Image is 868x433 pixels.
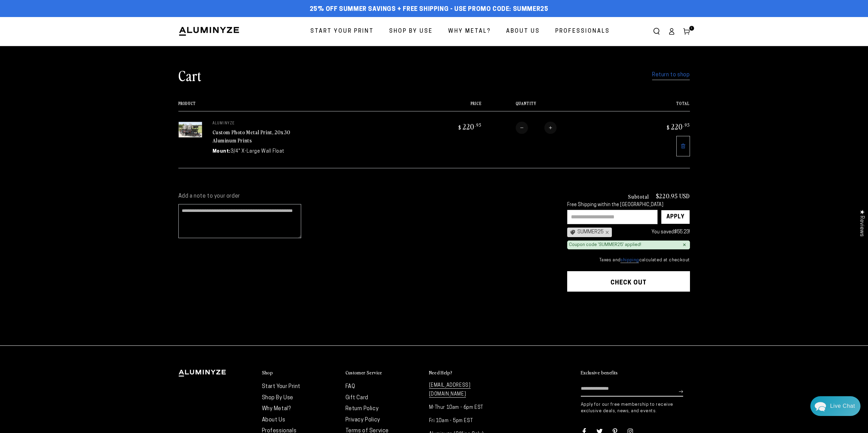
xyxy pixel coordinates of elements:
th: Total [624,101,690,111]
th: Price [416,101,482,111]
span: $55.23 [674,230,689,235]
h2: Customer Service [345,370,382,376]
a: Shop By Use [262,395,294,401]
label: Add a note to your order [178,193,554,200]
summary: Exclusive benefits [581,370,690,376]
bdi: 220 [666,122,690,131]
span: 1 [691,26,693,31]
span: 25% off Summer Savings + Free Shipping - Use Promo Code: SUMMER25 [310,6,548,13]
span: Professionals [555,27,610,36]
a: Start Your Print [305,22,379,41]
span: Why Metal? [448,27,491,36]
p: Fri 10am - 5pm EST [429,417,506,425]
a: Gift Card [345,395,368,401]
sup: .95 [475,122,482,128]
img: Aluminyze [178,26,240,36]
div: Free Shipping within the [GEOGRAPHIC_DATA] [567,202,690,208]
h3: Subtotal [628,194,649,199]
div: SUMMER25 [567,228,612,237]
span: Start Your Print [310,27,374,36]
a: Why Metal? [262,406,291,412]
a: Remove 20"x30" Rectangle Silver Matte Aluminyzed Photo [676,136,690,156]
div: Coupon code 'SUMMER25' applied! [569,242,641,248]
button: Check out [567,271,690,292]
a: Shop By Use [384,22,438,41]
button: Subscribe [679,381,683,402]
bdi: 220 [457,122,482,131]
summary: Search our site [649,24,664,39]
a: About Us [501,22,545,41]
small: Taxes and calculated at checkout [567,257,690,264]
div: Click to open Judge.me floating reviews tab [855,204,868,242]
th: Quantity [482,101,624,111]
a: FAQ [345,384,355,389]
div: Chat widget toggle [810,396,860,416]
dd: 3/4" X-Large Wall Float [231,148,284,155]
h2: Exclusive benefits [581,370,618,376]
a: Return Policy [345,406,379,412]
a: Start Your Print [262,384,301,389]
a: Why Metal? [443,22,496,41]
div: You saved ! [615,228,690,236]
span: $ [458,124,461,131]
p: aluminyze [212,122,315,126]
h1: Cart [178,66,202,84]
h2: Shop [262,370,273,376]
span: About Us [506,27,540,36]
p: M-Thur 10am - 6pm EST [429,403,506,412]
a: About Us [262,417,285,423]
input: Quantity for Custom Photo Metal Print, 20x30 Aluminum Prints [528,122,544,134]
dt: Mount: [212,148,231,155]
summary: Customer Service [345,370,422,376]
div: Contact Us Directly [830,396,855,416]
iframe: PayPal-paypal [567,305,690,320]
div: Apply [666,210,685,224]
a: Privacy Policy [345,417,380,423]
a: Return to shop [652,70,690,80]
a: Custom Photo Metal Print, 20x30 Aluminum Prints [212,128,291,144]
a: Professionals [550,22,615,41]
sup: .95 [683,122,690,128]
span: Shop By Use [389,27,433,36]
summary: Need Help? [429,370,506,376]
h2: Need Help? [429,370,453,376]
p: Apply for our free membership to receive exclusive deals, news, and events. [581,402,690,414]
div: × [683,242,686,248]
span: $ [667,124,670,131]
div: × [604,230,609,235]
summary: Shop [262,370,339,376]
a: [EMAIL_ADDRESS][DOMAIN_NAME] [429,383,471,397]
th: Product [178,101,416,111]
p: $220.95 USD [656,193,690,199]
img: 20"x30" Rectangle Silver Matte Aluminyzed Photo [178,122,202,138]
a: shipping [620,258,639,263]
